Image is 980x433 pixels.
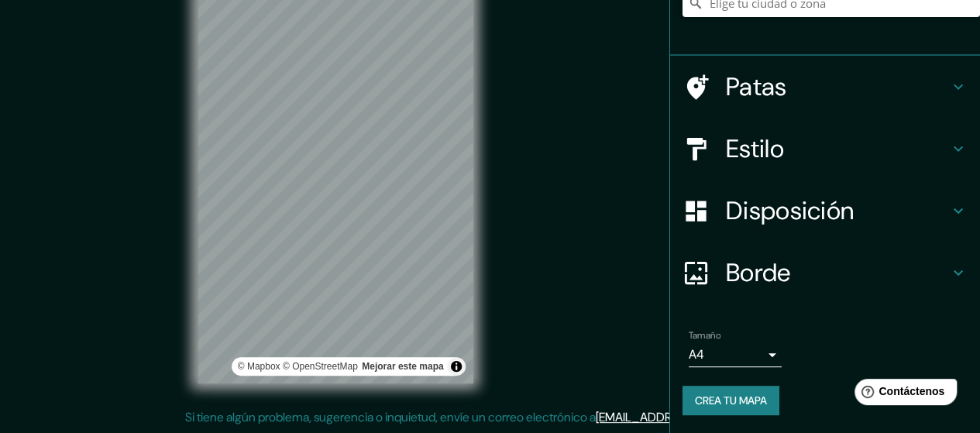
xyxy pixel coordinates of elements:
font: © OpenStreetMap [283,361,358,372]
font: Si tiene algún problema, sugerencia o inquietud, envíe un correo electrónico a [185,409,596,425]
font: Patas [726,70,787,103]
div: Patas [670,56,980,118]
button: Crea tu mapa [683,386,779,415]
a: Mapbox [238,361,280,372]
font: A4 [689,346,704,363]
a: [EMAIL_ADDRESS][DOMAIN_NAME] [596,409,787,425]
a: Mapa de OpenStreet [283,361,358,372]
font: Mejorar este mapa [362,361,443,372]
div: Disposición [670,180,980,242]
a: Map feedback [362,361,443,372]
iframe: Lanzador de widgets de ayuda [842,373,963,416]
div: Borde [670,242,980,304]
font: Estilo [726,132,784,165]
font: Tamaño [689,329,720,342]
font: Disposición [726,194,854,227]
font: Crea tu mapa [695,393,767,407]
div: A4 [689,342,782,367]
font: Borde [726,256,791,289]
button: Activar o desactivar atribución [447,357,466,376]
font: © Mapbox [238,361,280,372]
div: Estilo [670,118,980,180]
